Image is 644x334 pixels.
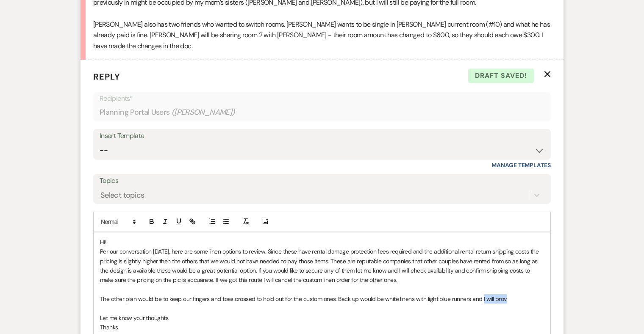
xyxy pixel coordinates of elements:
div: Insert Template [100,130,544,142]
span: ( [PERSON_NAME] ) [172,107,235,118]
p: [PERSON_NAME] also has two friends who wanted to switch rooms. [PERSON_NAME] wants to be single i... [93,19,551,52]
div: Planning Portal Users [100,104,544,121]
div: Select topics [100,189,144,201]
label: Topics [100,175,544,187]
p: Hi! [100,237,544,247]
p: Recipients* [100,93,544,104]
p: Per our conversation [DATE], here are some linen options to review. Since these have rental damag... [100,247,544,285]
p: The other plan would be to keep our fingers and toes crossed to hold out for the custom ones. Bac... [100,294,544,304]
span: Reply [93,71,120,82]
p: Let me know your thoughts. [100,313,544,323]
a: Manage Templates [491,161,551,169]
span: Draft saved! [468,69,534,83]
p: Thanks [100,323,544,332]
